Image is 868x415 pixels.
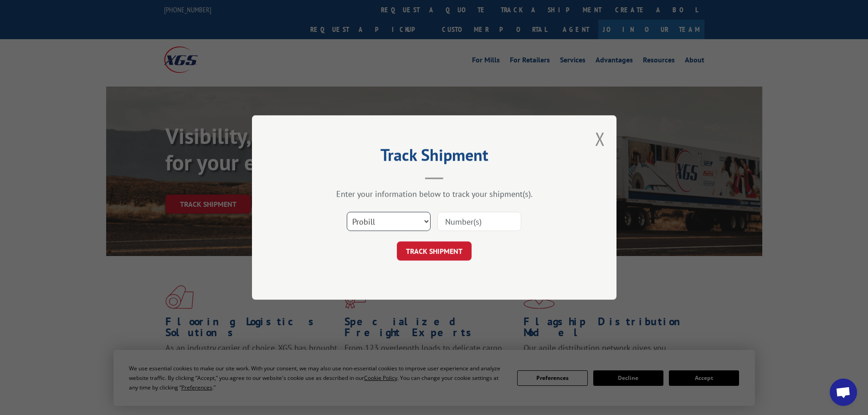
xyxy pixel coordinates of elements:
[298,149,571,166] h2: Track Shipment
[437,212,521,231] input: Number(s)
[397,241,472,261] button: TRACK SHIPMENT
[298,189,571,199] div: Enter your information below to track your shipment(s).
[830,379,857,406] div: Open chat
[595,127,605,151] button: Close modal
